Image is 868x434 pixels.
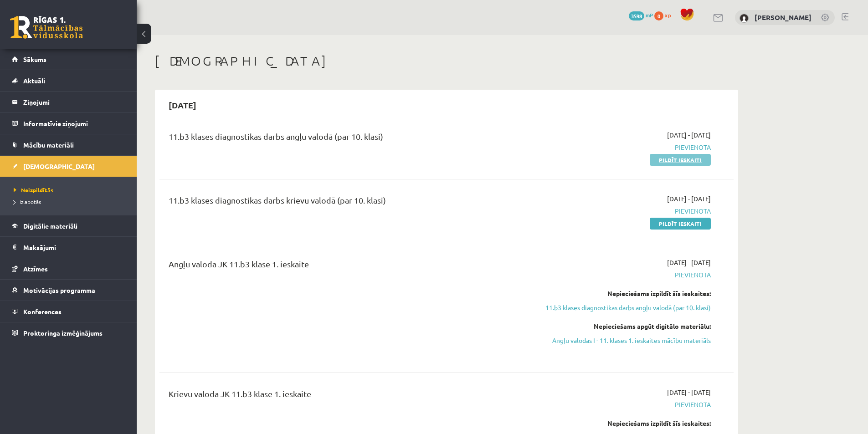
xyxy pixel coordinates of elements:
span: 0 [654,11,663,20]
a: 11.b3 klases diagnostikas darbs angļu valodā (par 10. klasi) [539,303,711,312]
a: Pildīt ieskaiti [650,154,711,166]
a: Ziņojumi [12,92,125,112]
a: 0 xp [654,11,675,19]
legend: Informatīvie ziņojumi [23,113,125,134]
div: Krievu valoda JK 11.b3 klase 1. ieskaite [169,388,525,404]
a: Rīgas 1. Tālmācības vidusskola [10,16,83,39]
span: [DATE] - [DATE] [667,130,711,140]
a: Neizpildītās [14,186,128,194]
div: 11.b3 klases diagnostikas darbs krievu valodā (par 10. klasi) [169,194,525,211]
span: Sākums [23,55,46,63]
span: Motivācijas programma [23,286,95,294]
a: Izlabotās [14,198,128,206]
img: Kristiāns Rozītis [740,14,749,23]
a: Konferences [12,301,125,322]
a: Aktuāli [12,70,125,91]
span: Mācību materiāli [23,141,74,149]
span: [DATE] - [DATE] [667,194,711,204]
a: Digitālie materiāli [12,215,125,236]
span: Pievienota [539,270,711,280]
div: 11.b3 klases diagnostikas darbs angļu valodā (par 10. klasi) [169,130,525,147]
a: Mācību materiāli [12,134,125,155]
span: Pievienota [539,400,711,409]
a: Motivācijas programma [12,280,125,301]
a: Maksājumi [12,237,125,258]
span: [DATE] - [DATE] [667,388,711,397]
div: Nepieciešams izpildīt šīs ieskaites: [539,289,711,298]
a: [DEMOGRAPHIC_DATA] [12,156,125,177]
a: Informatīvie ziņojumi [12,113,125,134]
span: Pievienota [539,143,711,152]
span: Izlabotās [14,198,41,205]
span: xp [665,11,671,19]
span: mP [646,11,653,19]
h1: [DEMOGRAPHIC_DATA] [155,53,738,69]
a: Atzīmes [12,258,125,279]
span: Digitālie materiāli [23,222,77,230]
div: Nepieciešams izpildīt šīs ieskaites: [539,419,711,428]
h2: [DATE] [159,94,205,116]
a: Angļu valodas I - 11. klases 1. ieskaites mācību materiāls [539,336,711,345]
div: Nepieciešams apgūt digitālo materiālu: [539,322,711,331]
legend: Maksājumi [23,237,125,258]
span: Proktoringa izmēģinājums [23,329,103,337]
span: 3598 [629,11,644,20]
span: Aktuāli [23,77,45,85]
span: Atzīmes [23,265,48,273]
span: Neizpildītās [14,186,53,194]
legend: Ziņojumi [23,92,125,112]
span: Pievienota [539,206,711,216]
a: Proktoringa izmēģinājums [12,322,125,343]
span: Konferences [23,307,62,316]
div: Angļu valoda JK 11.b3 klase 1. ieskaite [169,258,525,275]
a: [PERSON_NAME] [755,13,812,22]
a: Pildīt ieskaiti [650,218,711,230]
span: [DATE] - [DATE] [667,258,711,267]
a: Sākums [12,49,125,70]
span: [DEMOGRAPHIC_DATA] [23,162,95,170]
a: 3598 mP [629,11,653,19]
